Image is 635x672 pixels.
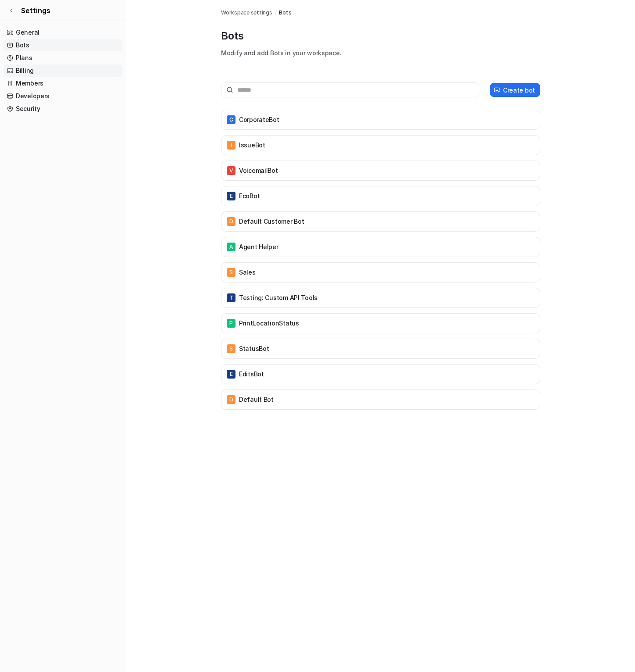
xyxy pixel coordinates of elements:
p: VoicemailBot [239,166,278,175]
a: General [4,26,122,39]
p: Default Customer Bot [239,217,304,226]
p: EditsBot [239,370,264,379]
a: Billing [4,64,122,77]
a: Security [4,103,122,115]
a: Developers [4,90,122,102]
p: Sales [239,268,256,277]
span: I [227,141,235,150]
a: Bots [4,39,122,51]
p: CorporateBot [239,115,279,124]
span: / [275,9,277,17]
img: create [493,87,500,93]
span: C [227,115,235,124]
span: S [227,344,235,353]
span: E [227,192,235,200]
span: D [227,395,235,404]
p: Default Bot [239,395,274,404]
span: Settings [21,5,50,16]
span: T [227,293,235,302]
p: StatusBot [239,344,269,353]
p: Agent Helper [239,243,278,251]
a: Plans [4,52,122,64]
span: D [227,217,235,226]
a: Members [4,77,122,89]
button: Create bot [490,83,540,97]
p: Modify and add Bots in your workspace. [221,48,540,57]
span: A [227,243,235,251]
span: E [227,370,235,379]
span: S [227,268,235,277]
p: Testing: Custom API Tools [239,293,317,302]
p: Create bot [503,86,535,95]
a: Workspace settings [221,9,272,17]
a: Bots [279,9,291,17]
span: V [227,166,235,175]
span: P [227,319,235,328]
p: Bots [221,29,540,43]
p: IssueBot [239,141,265,150]
p: EcoBot [239,192,260,200]
p: PrintLocationStatus [239,319,299,328]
